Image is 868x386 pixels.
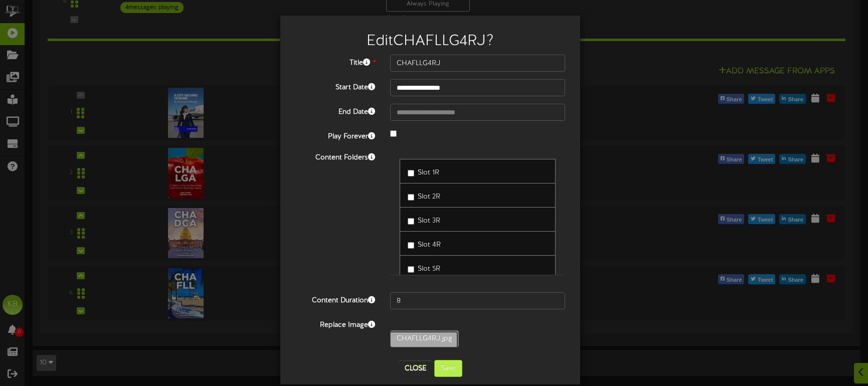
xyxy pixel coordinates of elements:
[418,169,439,176] span: Slot 1R
[390,55,565,72] input: Title
[288,317,383,330] label: Replace Image
[408,266,414,273] input: Slot 5R
[288,55,383,68] label: Title
[418,217,440,225] span: Slot 3R
[288,292,383,306] label: Content Duration
[288,79,383,93] label: Start Date
[399,360,432,376] button: Close
[434,360,462,377] button: Save
[288,128,383,142] label: Play Forever
[408,194,414,201] input: Slot 2R
[408,170,414,176] input: Slot 1R
[295,33,565,50] h2: Edit CHAFLLG4RJ ?
[418,193,440,201] span: Slot 2R
[288,149,383,163] label: Content Folders
[408,242,414,249] input: Slot 4R
[390,292,565,309] input: 15
[418,265,440,273] span: Slot 5R
[408,218,414,225] input: Slot 3R
[288,104,383,117] label: End Date
[418,241,441,249] span: Slot 4R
